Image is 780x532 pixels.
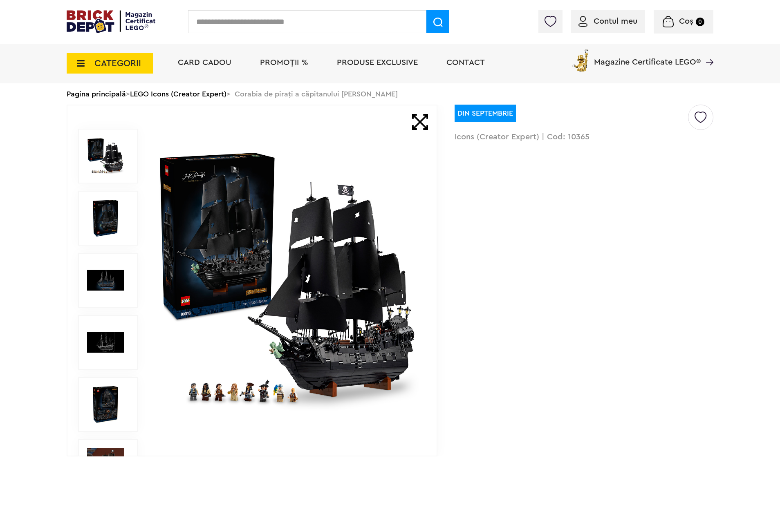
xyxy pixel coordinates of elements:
[87,386,124,423] img: LEGO Icons (Creator Expert) Corabia de piraţi a căpitanului Jack Sparrow
[446,58,485,67] a: Contact
[67,90,126,98] a: Pagina principală
[67,83,713,105] div: > > Corabia de piraţi a căpitanului [PERSON_NAME]
[178,58,231,67] a: Card Cadou
[679,17,693,25] span: Coș
[87,200,124,237] img: Corabia de piraţi a căpitanului Jack Sparrow
[87,138,124,174] img: Corabia de piraţi a căpitanului Jack Sparrow
[701,47,713,56] a: Magazine Certificate LEGO®
[87,262,124,299] img: Corabia de piraţi a căpitanului Jack Sparrow LEGO 10365
[696,18,704,26] small: 0
[130,90,226,98] a: LEGO Icons (Creator Expert)
[87,448,124,485] img: Seturi Lego LEGO 10365
[260,58,308,67] a: PROMOȚII %
[594,17,637,25] span: Contul meu
[455,133,713,141] p: Icons (Creator Expert) | Cod: 10365
[156,149,419,412] img: Corabia de piraţi a căpitanului Jack Sparrow
[594,47,701,66] span: Magazine Certificate LEGO®
[94,59,141,68] span: CATEGORII
[455,105,516,122] div: DIN SEPTEMBRIE
[87,324,124,361] img: Seturi Lego Corabia de piraţi a căpitanului Jack Sparrow
[337,58,418,67] a: Produse exclusive
[578,17,637,25] a: Contul meu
